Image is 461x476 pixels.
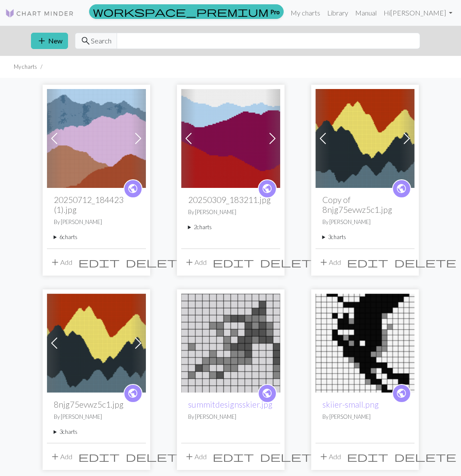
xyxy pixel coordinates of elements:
span: edit [78,451,120,463]
span: delete [394,451,456,463]
h2: Copy of 8njg75evwz5c1.jpg [322,195,408,215]
button: Add [181,254,210,270]
summary: 2charts [188,223,273,231]
a: summitdesignsskier.jpg [181,338,280,346]
img: skiier-small.png [316,294,415,393]
span: add [50,256,60,268]
button: Edit [344,448,391,465]
span: delete [126,256,188,268]
a: summitdesignsskier.jpg [188,399,272,409]
i: public [262,385,272,402]
img: Logo [5,8,74,18]
i: Edit [347,257,388,267]
a: MountainSweater [316,133,415,141]
h2: 20250712_184423 (1).jpg [54,195,139,215]
i: Edit [213,257,254,267]
p: By [PERSON_NAME] [322,413,408,421]
a: My charts [287,4,324,21]
span: edit [347,256,388,268]
button: Delete [257,254,325,270]
p: By [PERSON_NAME] [322,218,408,226]
button: Delete [391,254,459,270]
a: public [124,384,142,403]
p: By [PERSON_NAME] [188,208,273,216]
h2: 20250309_183211.jpg [188,195,273,205]
a: MountainSweater [47,338,146,346]
button: Add [316,448,344,465]
a: skiier-small.png [322,399,379,409]
p: By [PERSON_NAME] [188,413,273,421]
button: Delete [123,254,191,270]
i: Edit [347,451,388,462]
a: public [124,179,142,198]
a: 20250309_183211.jpg [181,133,280,141]
button: Delete [123,448,191,465]
span: search [80,35,91,47]
button: Edit [210,448,257,465]
button: Add [47,448,75,465]
button: Add [181,448,210,465]
a: Mountains_4colors [47,133,146,141]
button: Edit [210,254,257,270]
span: delete [260,451,322,463]
span: add [319,256,329,268]
button: Delete [257,448,325,465]
button: Edit [75,254,123,270]
span: add [319,451,329,463]
p: By [PERSON_NAME] [54,218,139,226]
span: public [127,182,138,195]
span: edit [213,256,254,268]
img: MountainSweater [316,89,415,188]
i: public [127,180,138,197]
button: Add [316,254,344,270]
img: summitdesignsskier.jpg [181,294,280,393]
summary: 3charts [54,428,139,436]
a: public [392,179,411,198]
i: Edit [213,451,254,462]
a: skiier-small.png [316,338,415,346]
img: MountainSweater [47,294,146,393]
span: add [184,256,195,268]
img: Mountains_4colors [47,89,146,188]
span: edit [78,256,120,268]
i: public [396,385,407,402]
button: Delete [391,448,459,465]
span: add [37,35,47,47]
a: Manual [352,4,380,21]
a: Pro [89,4,284,19]
i: Edit [78,451,120,462]
span: edit [213,451,254,463]
img: 20250309_183211.jpg [181,89,280,188]
li: My charts [14,63,37,71]
i: public [127,385,138,402]
button: Add [47,254,75,270]
i: public [262,180,272,197]
span: public [262,182,272,195]
summary: 3charts [322,233,408,241]
button: New [31,33,68,49]
p: By [PERSON_NAME] [54,413,139,421]
span: add [184,451,195,463]
span: public [396,182,407,195]
span: delete [260,256,322,268]
span: add [50,451,60,463]
span: public [262,387,272,400]
span: Search [91,36,111,46]
a: public [392,384,411,403]
span: edit [347,451,388,463]
button: Edit [75,448,123,465]
h2: 8njg75evwz5c1.jpg [54,399,139,409]
span: delete [394,256,456,268]
a: public [258,384,277,403]
button: Edit [344,254,391,270]
span: workspace_premium [93,6,269,18]
a: Hi[PERSON_NAME] [380,4,456,21]
span: public [396,387,407,400]
span: delete [126,451,188,463]
i: Edit [78,257,120,267]
summary: 6charts [54,233,139,241]
a: Library [324,4,352,21]
i: public [396,180,407,197]
span: public [127,387,138,400]
a: public [258,179,277,198]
